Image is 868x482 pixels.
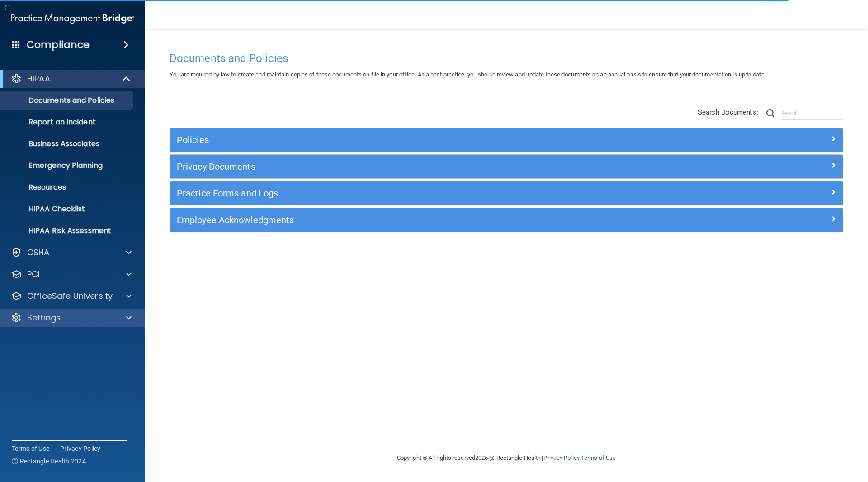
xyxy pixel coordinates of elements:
p: Emergency Planning [6,161,129,170]
input: Search [781,106,843,120]
a: Privacy Documents [177,159,836,174]
a: OfficeSafe University [11,291,132,301]
a: Employee Acknowledgments [177,213,836,227]
p: HIPAA [27,73,50,84]
p: Resources [6,183,129,192]
a: Privacy Policy [543,454,579,461]
img: ic-search.3b580494.png [766,109,774,117]
a: OSHA [11,247,132,258]
span: Search Documents: [698,108,758,116]
p: PCI [27,269,40,280]
a: PCI [11,269,132,280]
p: OfficeSafe University [27,291,113,301]
p: Business Associates [6,139,129,148]
img: PMB logo [11,10,134,28]
p: Settings [27,312,61,323]
p: HIPAA Checklist [6,205,129,214]
a: Terms of Use [12,444,49,453]
span: You are required by law to create and maintain copies of these documents on file in your office. ... [170,71,766,78]
a: Practice Forms and Logs [177,186,836,200]
p: Report an Incident [6,118,129,127]
h5: Policies [177,135,668,145]
a: Terms of Use [581,454,616,461]
div: Copyright © All rights reserved 2025 @ Rectangle Health | | [341,444,671,472]
p: OSHA [27,247,50,258]
p: HIPAA Risk Assessment [6,226,129,235]
h4: Compliance [27,38,90,51]
a: Settings [11,312,132,323]
p: Documents and Policies [6,96,129,105]
span: Ⓒ Rectangle Health 2024 [12,457,86,466]
a: HIPAA [11,73,131,84]
h5: Employee Acknowledgments [177,215,668,225]
a: Policies [177,133,836,147]
h5: Privacy Documents [177,162,668,172]
a: Privacy Policy [60,444,101,453]
h4: Documents and Policies [170,52,843,64]
h5: Practice Forms and Logs [177,188,668,198]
